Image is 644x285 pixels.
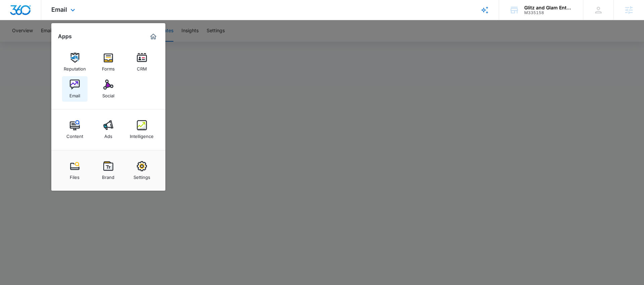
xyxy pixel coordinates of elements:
div: Forms [102,63,115,72]
h2: Apps [58,33,72,40]
span: Email [51,6,67,13]
div: account id [524,10,573,15]
a: Brand [96,158,121,183]
a: Email [62,76,88,102]
a: Reputation [62,49,88,75]
div: Settings [133,171,150,180]
a: Content [62,117,88,142]
a: Files [62,158,88,183]
div: Ads [104,130,112,139]
div: Brand [102,171,114,180]
div: Intelligence [130,130,154,139]
div: CRM [137,63,147,72]
div: Email [69,90,80,98]
div: Reputation [64,63,86,72]
a: Ads [96,117,121,142]
a: Social [96,76,121,102]
a: CRM [129,49,155,75]
a: Forms [96,49,121,75]
div: account name [524,5,573,10]
div: Files [70,171,79,180]
a: Marketing 360® Dashboard [148,31,159,42]
div: Social [102,90,114,98]
a: Settings [129,158,155,183]
div: Content [66,130,83,139]
a: Intelligence [129,117,155,142]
